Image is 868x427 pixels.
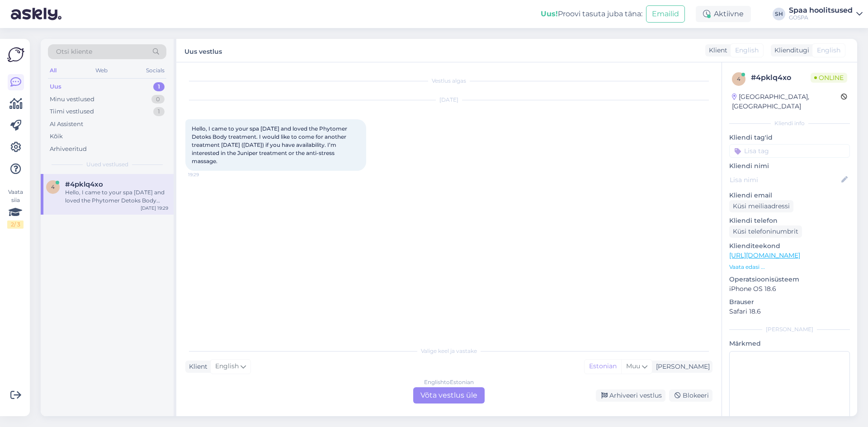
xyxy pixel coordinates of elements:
[729,263,850,271] p: Vaata edasi ...
[696,6,751,22] div: Aktiivne
[729,251,800,259] a: [URL][DOMAIN_NAME]
[652,362,710,371] div: [PERSON_NAME]
[729,297,850,307] p: Brauser
[7,46,24,63] img: Askly Logo
[729,191,850,200] p: Kliendi email
[184,44,222,56] label: Uus vestlus
[729,225,802,238] div: Küsi telefoninumbrit
[151,95,165,104] div: 0
[50,107,94,116] div: Tiimi vestlused
[811,73,847,83] span: Online
[413,387,485,404] div: Võta vestlus üle
[50,95,94,104] div: Minu vestlused
[50,145,87,154] div: Arhiveeritud
[50,132,63,141] div: Kõik
[185,347,712,355] div: Valige keel ja vastake
[185,77,712,85] div: Vestlus algas
[626,362,640,370] span: Muu
[729,119,850,127] div: Kliendi info
[730,175,840,185] input: Lisa nimi
[729,307,850,316] p: Safari 18.6
[729,133,850,142] p: Kliendi tag'id
[7,188,24,229] div: Vaata siia
[737,75,741,82] span: 4
[729,144,850,158] input: Lisa tag
[144,65,166,76] div: Socials
[669,389,712,402] div: Blokeeri
[789,7,853,14] div: Spaa hoolitsused
[773,8,785,20] div: SH
[192,125,349,164] span: Hello, I came to your spa [DATE] and loved the Phytomer Detoks Body treatment. I would like to co...
[141,205,168,211] div: [DATE] 19:29
[729,200,793,212] div: Küsi meiliaadressi
[86,160,128,169] span: Uued vestlused
[51,183,55,190] span: 4
[646,5,685,23] button: Emailid
[541,9,642,19] div: Proovi tasuta juba täna:
[789,14,853,21] div: GOSPA
[50,82,61,91] div: Uus
[153,107,165,116] div: 1
[153,82,165,91] div: 1
[65,180,103,188] span: #4pklq4xo
[188,171,222,178] span: 19:29
[185,96,712,104] div: [DATE]
[771,46,809,55] div: Klienditugi
[7,221,24,229] div: 2 / 3
[215,361,239,371] span: English
[94,65,109,76] div: Web
[817,46,840,55] span: English
[735,46,759,55] span: English
[729,275,850,284] p: Operatsioonisüsteem
[729,284,850,294] p: iPhone OS 18.6
[751,72,811,83] div: # 4pklq4xo
[185,362,208,371] div: Klient
[729,241,850,251] p: Klienditeekond
[729,325,850,333] div: [PERSON_NAME]
[585,360,621,373] div: Estonian
[729,339,850,348] p: Märkmed
[50,120,83,129] div: AI Assistent
[732,92,841,111] div: [GEOGRAPHIC_DATA], [GEOGRAPHIC_DATA]
[48,65,58,76] div: All
[705,46,727,55] div: Klient
[65,188,168,205] div: Hello, I came to your spa [DATE] and loved the Phytomer Detoks Body treatment. I would like to co...
[729,161,850,171] p: Kliendi nimi
[596,389,665,402] div: Arhiveeri vestlus
[541,9,558,18] b: Uus!
[729,216,850,225] p: Kliendi telefon
[56,47,92,56] span: Otsi kliente
[424,378,474,386] div: English to Estonian
[789,7,863,21] a: Spaa hoolitsusedGOSPA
